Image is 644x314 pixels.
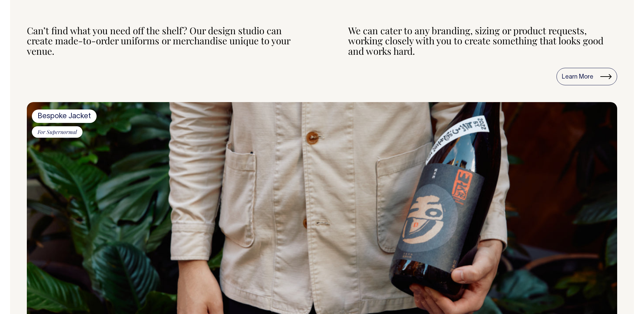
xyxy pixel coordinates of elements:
a: Learn More [556,68,617,85]
div: We can cater to any branding, sizing or product requests, working closely with you to create some... [348,26,617,56]
span: For Supernormal [32,126,83,138]
span: Bespoke Jacket [32,109,97,123]
div: Can’t find what you need off the shelf? Our design studio can create made-to-order uniforms or me... [27,26,296,56]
